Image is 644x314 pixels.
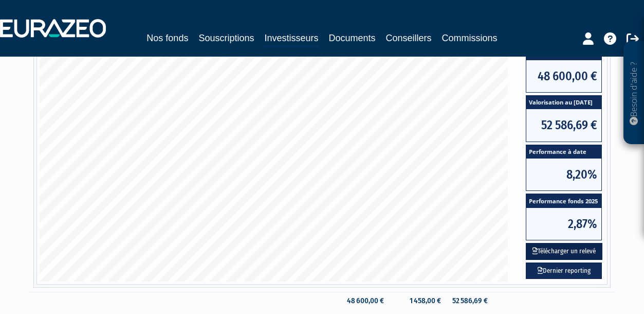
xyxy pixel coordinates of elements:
[526,145,601,159] span: Performance à date
[340,292,389,310] td: 48 600,00 €
[446,292,493,310] td: 52 586,69 €
[526,194,601,208] span: Performance fonds 2025
[386,31,432,45] a: Conseillers
[146,31,188,45] a: Nos fonds
[526,208,601,240] span: 2,87%
[526,243,602,260] button: Télécharger un relevé
[526,109,601,141] span: 52 586,69 €
[526,263,602,280] a: Dernier reporting
[329,31,376,45] a: Documents
[264,31,318,47] a: Investisseurs
[442,31,498,45] a: Commissions
[389,292,446,310] td: 1 458,00 €
[526,60,601,92] span: 48 600,00 €
[526,159,601,190] span: 8,20%
[526,96,601,110] span: Valorisation au [DATE]
[198,31,254,45] a: Souscriptions
[628,47,640,139] p: Besoin d'aide ?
